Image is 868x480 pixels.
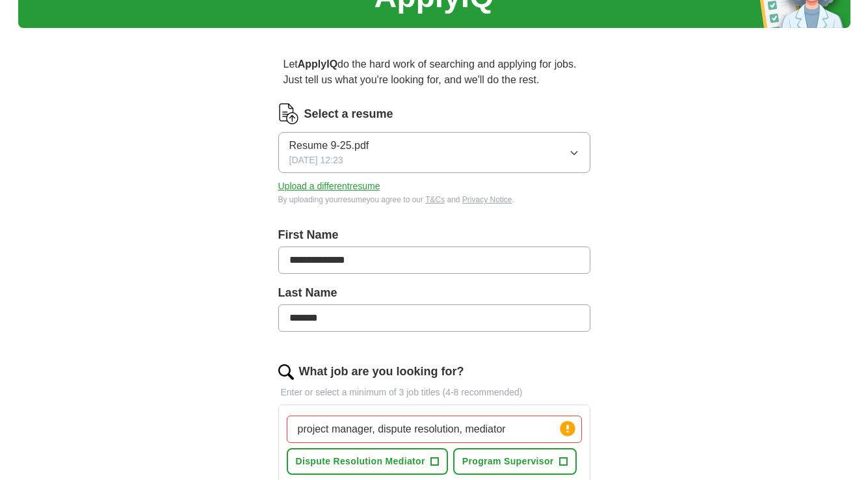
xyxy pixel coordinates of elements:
[278,103,299,124] img: CV Icon
[287,448,448,475] button: Dispute Resolution Mediator
[278,364,294,380] img: search.png
[278,284,590,302] label: Last Name
[296,455,425,468] span: Dispute Resolution Mediator
[278,132,590,173] button: Resume 9-25.pdf[DATE] 12:23
[278,194,590,206] div: By uploading your resume you agree to our and .
[453,448,577,475] button: Program Supervisor
[462,455,554,468] span: Program Supervisor
[304,105,393,123] label: Select a resume
[289,138,369,153] span: Resume 9-25.pdf
[287,416,582,443] input: Type a job title and press enter
[289,153,343,167] span: [DATE] 12:23
[278,180,380,193] button: Upload a differentresume
[298,59,337,70] strong: ApplyIQ
[278,51,590,93] p: Let do the hard work of searching and applying for jobs. Just tell us what you're looking for, an...
[299,363,464,380] label: What job are you looking for?
[278,386,590,399] p: Enter or select a minimum of 3 job titles (4-8 recommended)
[462,195,512,204] a: Privacy Notice
[278,226,590,244] label: First Name
[425,195,445,204] a: T&Cs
